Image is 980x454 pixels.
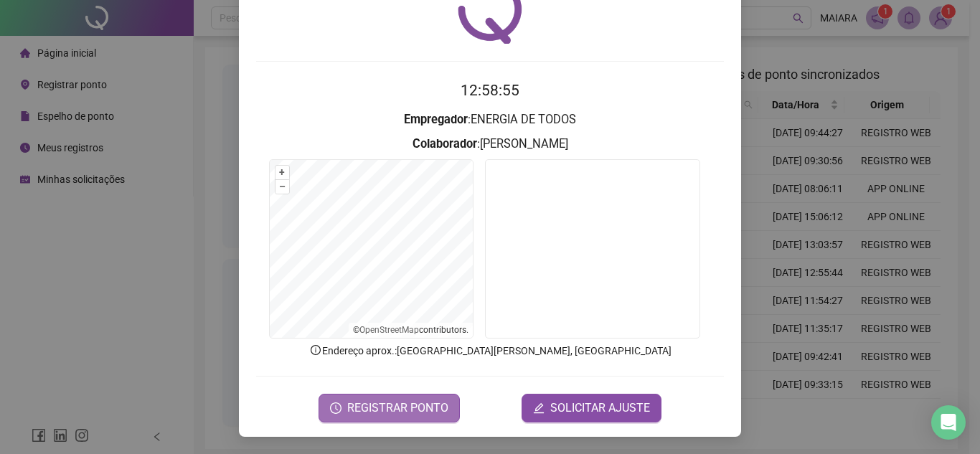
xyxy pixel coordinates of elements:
[461,82,519,99] time: 12:58:55
[413,137,477,151] strong: Colaborador
[275,180,289,194] button: –
[319,394,460,422] button: REGISTRAR PONTO
[347,399,448,417] span: REGISTRAR PONTO
[404,113,468,126] strong: Empregador
[330,402,341,414] span: clock-circle
[309,344,322,356] span: info-circle
[533,402,545,414] span: edit
[931,405,966,440] div: Open Intercom Messenger
[256,135,724,153] h3: : [PERSON_NAME]
[522,394,661,422] button: editSOLICITAR AJUSTE
[256,110,724,129] h3: : ENERGIA DE TODOS
[256,343,724,359] p: Endereço aprox. : [GEOGRAPHIC_DATA][PERSON_NAME], [GEOGRAPHIC_DATA]
[359,325,419,335] a: OpenStreetMap
[275,166,289,179] button: +
[550,399,650,417] span: SOLICITAR AJUSTE
[353,325,468,335] li: © contributors.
